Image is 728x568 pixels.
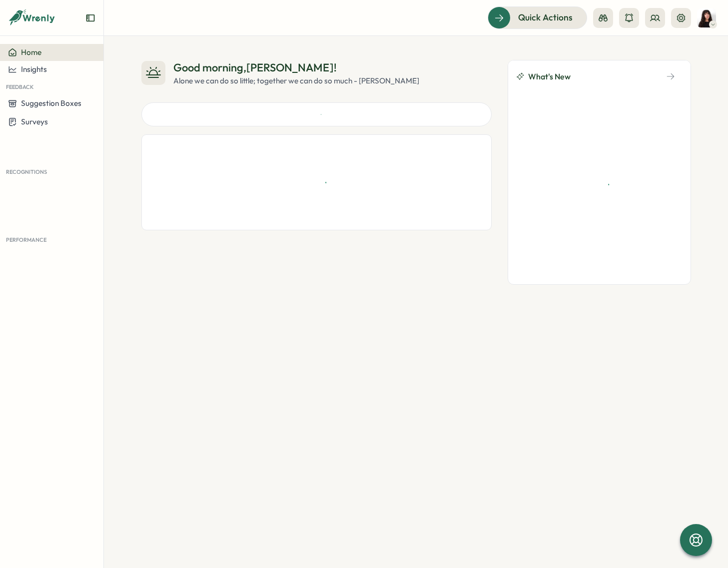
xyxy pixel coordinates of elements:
[518,11,573,24] span: Quick Actions
[21,47,41,57] span: Home
[173,60,419,75] div: Good morning , [PERSON_NAME] !
[21,117,48,126] span: Surveys
[21,64,47,74] span: Insights
[21,99,81,108] span: Suggestion Boxes
[173,75,419,86] div: Alone we can do so little; together we can do so much - [PERSON_NAME]
[85,13,95,23] button: Expand sidebar
[697,8,716,27] img: Kelly Rosa
[488,6,587,28] button: Quick Actions
[528,70,571,83] span: What's New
